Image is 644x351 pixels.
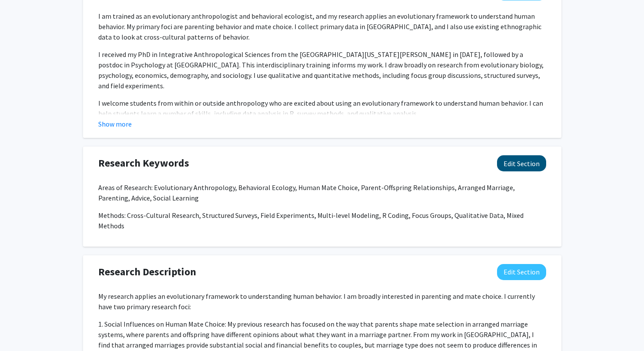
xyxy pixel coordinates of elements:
p: I received my PhD in Integrative Anthropological Sciences from the [GEOGRAPHIC_DATA][US_STATE][PE... [98,49,546,91]
p: My research applies an evolutionary framework to understanding human behavior. I am broadly inter... [98,291,546,312]
span: Research Keywords [98,155,189,171]
p: I welcome students from within or outside anthropology who are excited about using an evolutionar... [98,98,546,119]
iframe: Chat [7,312,37,344]
span: Research Description [98,264,196,280]
button: Edit Research Description [497,264,546,280]
p: I am trained as an evolutionary anthropologist and behavioral ecologist, and my research applies ... [98,11,546,42]
p: Methods: Cross-Cultural Research, Structured Surveys, Field Experiments, Multi-level Modeling, R ... [98,210,546,231]
p: Areas of Research: Evolutionary Anthropology, Behavioral Ecology, Human Mate Choice, Parent-Offsp... [98,182,546,203]
button: Edit Research Keywords [497,155,546,171]
button: Show more [98,119,132,129]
